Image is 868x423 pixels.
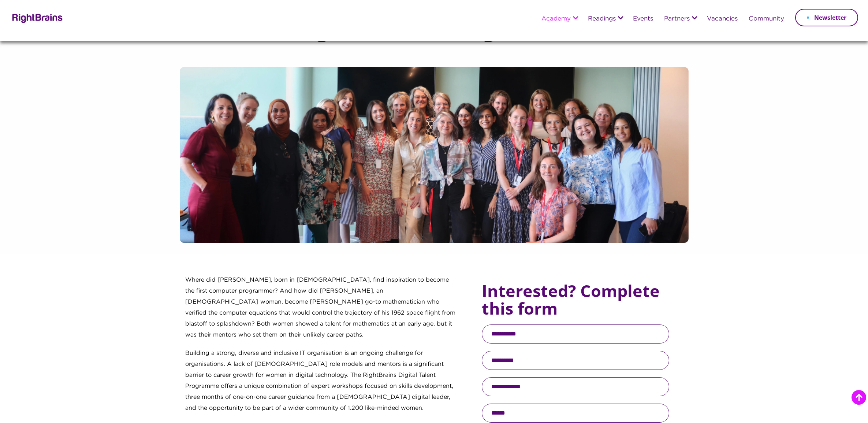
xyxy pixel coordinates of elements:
p: Where did [PERSON_NAME], born in [DEMOGRAPHIC_DATA], find inspiration to become the first compute... [185,275,458,348]
a: Community [749,16,784,22]
a: Partners [664,16,690,22]
h4: Interested? Complete this form [482,275,669,324]
p: Building a strong, diverse and inclusive IT organisation is an ongoing challenge for organisation... [185,348,458,421]
a: Newsletter [795,9,858,26]
img: Rightbrains [10,12,63,23]
a: Academy [541,16,571,22]
a: Events [633,16,653,22]
a: Vacancies [707,16,738,22]
a: Readings [588,16,616,22]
